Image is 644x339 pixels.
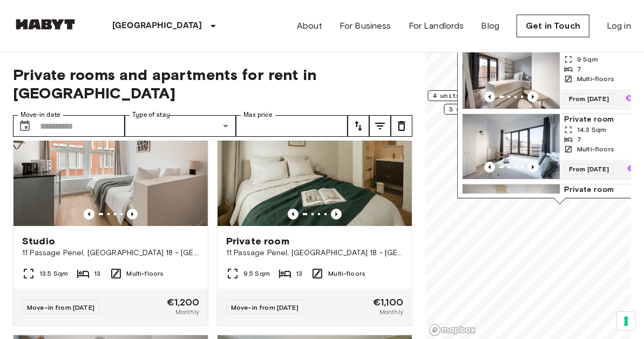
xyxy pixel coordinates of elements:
[288,209,299,220] button: Previous image
[331,209,342,220] button: Previous image
[328,269,365,278] span: Multi-floors
[94,269,100,278] span: 13
[369,115,391,137] button: tune
[127,209,138,220] button: Previous image
[527,91,538,102] button: Previous image
[297,19,322,32] a: About
[391,115,412,137] button: tune
[167,297,199,307] span: €1,200
[577,55,598,64] span: 9 Sqm
[218,96,412,226] img: Marketing picture of unit FR-18-011-001-008
[449,104,519,114] span: 3 units from €1195
[617,312,635,330] button: Your consent preferences for tracking technologies
[444,104,524,121] div: Map marker
[217,96,412,326] a: Marketing picture of unit FR-18-011-001-008Previous imagePrevious imagePrivate room11 Passage Pen...
[112,19,202,32] p: [GEOGRAPHIC_DATA]
[463,184,560,249] img: Marketing picture of unit FR-18-001-001-07H
[84,209,94,220] button: Previous image
[463,44,560,109] img: Marketing picture of unit FR-18-001-001-01H
[429,324,476,336] a: Mapbox logo
[428,90,507,107] div: Map marker
[13,19,78,30] img: Habyt
[607,19,631,32] a: Log in
[39,269,68,278] span: 13.5 Sqm
[484,162,495,172] button: Previous image
[482,19,500,32] a: Blog
[484,91,495,102] button: Previous image
[22,248,199,258] span: 11 Passage Penel, [GEOGRAPHIC_DATA] 18 - [GEOGRAPHIC_DATA]
[132,110,170,119] label: Type of stay
[379,307,403,317] span: Monthly
[463,114,560,179] img: Marketing picture of unit FR-18-001-001-05H
[243,269,270,278] span: 9.5 Sqm
[577,125,606,135] span: 14.3 Sqm
[243,110,273,119] label: Max price
[577,135,581,144] span: 7
[577,144,614,154] span: Multi-floors
[175,307,199,317] span: Monthly
[373,297,403,307] span: €1,100
[13,96,208,226] img: Marketing picture of unit FR-18-011-001-005
[13,65,412,102] span: Private rooms and apartments for rent in [GEOGRAPHIC_DATA]
[13,96,208,326] a: Marketing picture of unit FR-18-011-001-005Previous imagePrevious imageStudio11 Passage Penel, [G...
[226,248,403,258] span: 11 Passage Penel, [GEOGRAPHIC_DATA] 18 - [GEOGRAPHIC_DATA]
[433,91,503,101] span: 4 units from €1100
[127,269,164,278] span: Multi-floors
[27,303,94,311] span: Move-in from [DATE]
[21,110,60,119] label: Move-in date
[226,235,289,248] span: Private room
[527,162,538,172] button: Previous image
[296,269,302,278] span: 13
[22,235,55,248] span: Studio
[231,303,299,311] span: Move-in from [DATE]
[564,164,614,175] span: From [DATE]
[517,15,589,37] a: Get in Touch
[14,115,36,137] button: Choose date
[340,19,391,32] a: For Business
[409,19,464,32] a: For Landlords
[564,94,614,104] span: From [DATE]
[577,64,581,74] span: 7
[577,74,614,84] span: Multi-floors
[348,115,369,137] button: tune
